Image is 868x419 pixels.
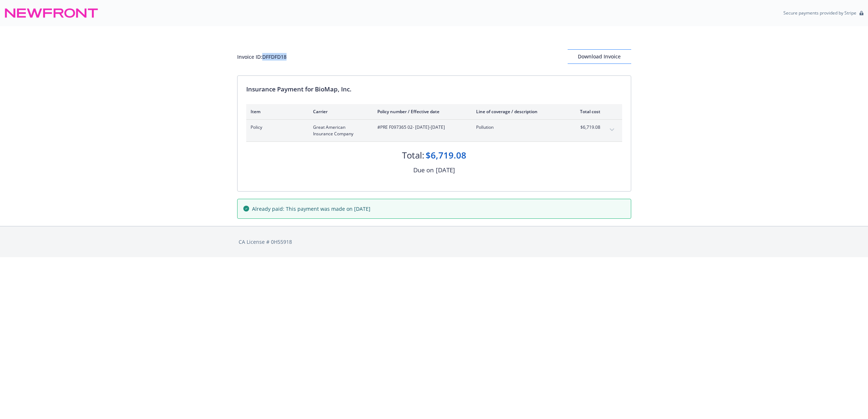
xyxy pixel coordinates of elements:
[239,238,630,246] div: CA License # 0H55918
[246,85,622,94] div: Insurance Payment for BioMap, Inc.
[476,124,561,131] span: Pollution
[313,124,366,137] span: Great American Insurance Company
[426,149,466,161] div: $6,719.08
[476,108,561,115] div: Line of coverage / description
[568,49,631,64] button: Download Invoice
[377,124,465,131] span: #PRE F097365 02 - [DATE]-[DATE]
[568,50,631,63] div: Download Invoice
[237,53,287,61] div: Invoice ID: DFFDFD18
[377,108,465,115] div: Policy number / Effective date
[573,124,600,131] span: $6,719.08
[313,108,366,115] div: Carrier
[251,108,301,115] div: Item
[606,124,618,136] button: expand content
[413,165,434,175] div: Due on
[252,205,370,213] span: Already paid: This payment was made on [DATE]
[436,165,455,175] div: [DATE]
[251,124,301,131] span: Policy
[573,108,600,115] div: Total cost
[783,10,856,16] p: Secure payments provided by Stripe
[246,120,622,141] div: PolicyGreat American Insurance Company#PRE F097365 02- [DATE]-[DATE]Pollution$6,719.08expand content
[402,149,424,161] div: Total:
